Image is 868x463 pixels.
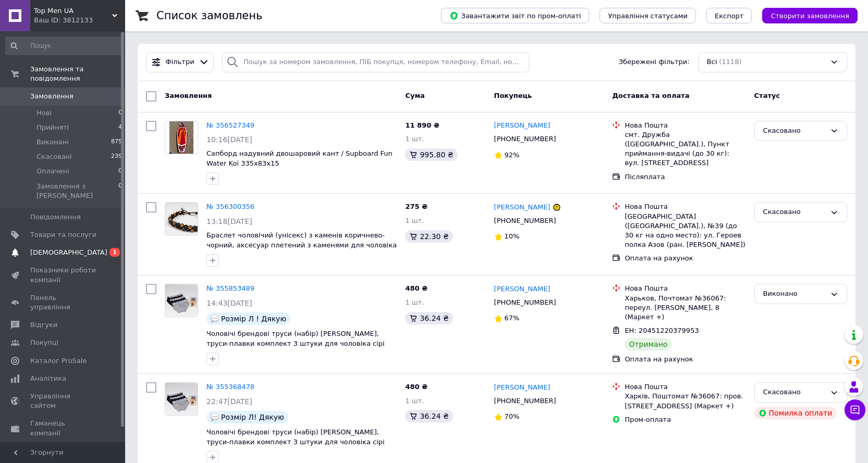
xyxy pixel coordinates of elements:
span: Гаманець компанії [30,419,96,437]
span: Каталог ProSale [30,356,87,366]
img: :speech_balloon: [211,413,219,421]
span: 4 [118,123,122,132]
div: Скасовано [763,387,826,398]
div: Харьков, Почтомат №36067: переул. [PERSON_NAME], 8 (Маркет +) [625,294,745,322]
a: [PERSON_NAME] [494,121,551,131]
div: Післяплата [625,172,745,182]
div: [PHONE_NUMBER] [492,132,558,146]
span: Відгуки [30,320,57,330]
span: Показники роботи компанії [30,266,96,284]
span: 70% [505,412,520,420]
span: Панель управління [30,293,96,312]
a: № 356300356 [206,203,254,210]
div: Скасовано [763,207,826,218]
span: Замовлення з [PERSON_NAME] [36,182,118,201]
a: Фото товару [165,121,198,154]
div: Оплата на рахунок [625,254,745,263]
span: 11 890 ₴ [405,121,439,129]
span: Розмір Л! Дякую [221,413,284,421]
div: Нова Пошта [625,121,745,130]
a: [PERSON_NAME] [494,284,551,294]
span: 0 [118,182,122,201]
span: Повідомлення [30,212,81,222]
div: 36.24 ₴ [405,410,453,422]
button: Створити замовлення [762,8,858,23]
div: смт. Дружба ([GEOGRAPHIC_DATA].), Пункт приймання-видачі (до 30 кг): вул. [STREET_ADDRESS] [625,130,745,168]
span: Аналітика [30,374,66,383]
div: [PHONE_NUMBER] [492,394,558,408]
input: Пошук [5,36,123,55]
div: Помилка оплати [754,407,837,419]
a: Браслет чоловічий (унісекс) з каменів коричнево-чорний, аксесуар плетений з каменями для чоловіка... [206,231,397,258]
span: Управління сайтом [30,392,96,410]
div: 995.80 ₴ [405,148,457,161]
span: Чоловічі брендові труси (набір) [PERSON_NAME], труси-плавки комплект 3 штуки для чоловіка сірі чо... [206,330,385,357]
span: 14:43[DATE] [206,299,252,307]
span: Замовлення [30,92,74,101]
a: [PERSON_NAME] [494,383,551,393]
div: Виконано [763,289,826,299]
img: Фото товару [165,203,198,235]
div: [PHONE_NUMBER] [492,296,558,309]
span: [DEMOGRAPHIC_DATA] [30,248,107,257]
a: Сапборд надувний двошаровий кант / Supboard Fun Water Koi 335х83х15 [206,149,393,167]
div: [PHONE_NUMBER] [492,214,558,228]
img: Фото товару [165,383,198,415]
span: 239 [111,152,122,161]
span: 1 шт. [405,217,424,224]
span: Оплачені [36,167,69,176]
button: Завантажити звіт по пром-оплаті [441,8,589,23]
span: 1 шт. [405,298,424,306]
span: 480 ₴ [405,284,427,292]
span: 875 [111,137,122,147]
div: Отримано [625,338,671,351]
span: Замовлення [165,92,212,99]
span: Статус [754,92,780,99]
span: 13:18[DATE] [206,217,252,226]
span: 22:47[DATE] [206,397,252,406]
span: Експорт [715,12,744,20]
div: Скасовано [763,126,826,136]
div: Нова Пошта [625,202,745,211]
a: Фото товару [165,284,198,317]
span: Прийняті [36,123,69,132]
img: Фото товару [165,284,198,317]
a: [PERSON_NAME] [494,203,551,212]
span: Фільтри [166,57,194,67]
span: 10% [505,232,520,240]
a: № 355853489 [206,284,254,292]
span: ЕН: 20451220379953 [625,327,699,334]
span: Cума [405,92,424,99]
span: Розмір Л ! Дякую [221,315,286,323]
span: Покупці [30,338,58,347]
span: 10:16[DATE] [206,135,252,144]
a: Фото товару [165,382,198,416]
a: № 356527349 [206,121,254,129]
span: Замовлення та повідомлення [30,65,125,83]
input: Пошук за номером замовлення, ПІБ покупця, номером телефону, Email, номером накладної [222,52,529,72]
span: 275 ₴ [405,203,427,210]
div: 22.30 ₴ [405,230,453,243]
div: Нова Пошта [625,382,745,392]
div: Нова Пошта [625,284,745,293]
span: Збережені фільтри: [619,57,690,67]
span: Доставка та оплата [612,92,689,99]
span: 1 шт. [405,397,424,405]
img: :speech_balloon: [211,315,219,323]
div: Харків, Поштомат №36067: пров. [STREET_ADDRESS] (Маркет +) [625,392,745,410]
div: 36.24 ₴ [405,312,453,324]
span: Покупець [494,92,532,99]
button: Чат з покупцем [845,399,865,420]
span: Виконані [36,137,69,147]
span: Всі [707,57,717,67]
span: Нові [36,108,52,118]
span: Товари та послуги [30,230,96,240]
div: Пром-оплата [625,415,745,424]
a: Чоловічі брендові труси (набір) [PERSON_NAME], труси-плавки комплект 3 штуки для чоловіка сірі чо... [206,428,385,455]
span: 1 [109,248,120,257]
span: Створити замовлення [771,12,849,20]
span: Управління статусами [608,12,688,20]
